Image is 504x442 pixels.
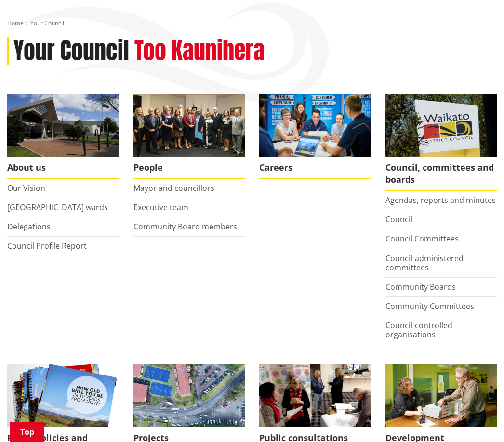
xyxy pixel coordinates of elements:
a: Executive team [133,202,188,213]
img: Waikato-District-Council-sign [385,94,497,156]
a: Council [385,214,412,225]
a: Delegations [7,221,51,232]
img: Long Term Plan [7,364,119,427]
a: 2022 Council People [133,94,245,178]
span: People [133,157,245,179]
img: public-consultations [259,364,371,427]
a: Home [7,19,24,27]
a: Waikato-District-Council-sign Council, committees and boards [385,94,497,191]
a: Community Board members [133,221,237,232]
span: Council, committees and boards [385,157,497,191]
a: Community Committees [385,301,474,311]
img: Fees [385,364,497,427]
a: Mayor and councillors [133,183,214,193]
a: Council-controlled organisations [385,320,452,340]
a: Council-administered committees [385,253,464,273]
a: Community Boards [385,281,456,292]
a: Council Profile Report [7,241,87,251]
a: WDC Building 0015 About us [7,94,119,178]
a: Careers [259,94,371,178]
span: Your Council [30,19,64,27]
a: Agendas, reports and minutes [385,195,496,205]
span: Careers [259,157,371,179]
img: DJI_0336 [133,364,245,427]
nav: breadcrumb [7,19,497,27]
iframe: Messenger Launcher [460,402,494,436]
img: Office staff in meeting - Career page [259,94,371,156]
a: Our Vision [7,183,45,193]
img: 2022 Council [133,94,245,156]
h2: Too Kaunihera [134,37,265,65]
a: Top [10,422,44,442]
span: About us [7,157,119,179]
h1: Your Council [13,37,129,65]
a: Council Committees [385,233,459,244]
img: WDC Building 0015 [7,94,119,156]
a: [GEOGRAPHIC_DATA] wards [7,202,108,213]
